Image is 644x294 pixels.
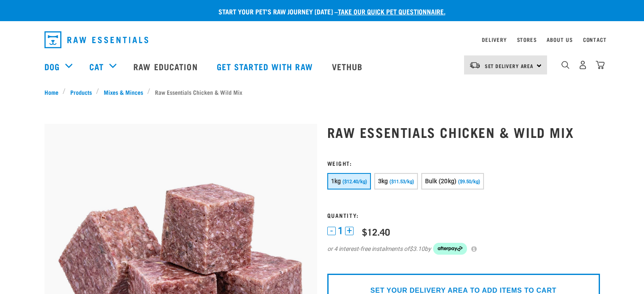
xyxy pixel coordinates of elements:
button: + [345,227,354,235]
h3: Weight: [327,160,600,166]
span: ($12.40/kg) [343,179,367,184]
a: Products [66,88,96,96]
nav: breadcrumbs [44,88,600,96]
a: take our quick pet questionnaire. [338,9,445,13]
span: Set Delivery Area [485,64,534,67]
a: Raw Education [125,49,208,83]
img: van-moving.png [469,61,481,69]
a: Stores [517,38,537,41]
img: home-icon-1@2x.png [561,61,569,69]
span: $3.10 [409,245,425,253]
a: Mixes & Minces [99,88,147,96]
img: Raw Essentials Logo [44,31,148,48]
span: 1kg [331,178,341,184]
button: 3kg ($11.53/kg) [374,173,418,190]
div: or 4 interest-free instalments of by [327,243,600,255]
span: ($9.50/kg) [458,179,480,184]
a: Cat [89,60,104,73]
a: Contact [583,38,607,41]
a: About Us [547,38,572,41]
span: ($11.53/kg) [390,179,414,184]
a: Get started with Raw [208,49,323,83]
button: 1kg ($12.40/kg) [327,173,371,190]
a: Dog [44,60,60,73]
h3: Quantity: [327,212,600,218]
a: Delivery [482,38,506,41]
a: Home [44,88,63,96]
a: Vethub [323,49,373,83]
span: Bulk (20kg) [425,178,457,184]
img: home-icon@2x.png [596,60,605,69]
span: 1 [338,226,343,235]
img: Afterpay [433,243,467,255]
button: Bulk (20kg) ($9.50/kg) [421,173,484,190]
span: 3kg [378,178,388,184]
h1: Raw Essentials Chicken & Wild Mix [327,124,600,140]
nav: dropdown navigation [38,28,607,52]
img: user.png [578,60,587,69]
div: $12.40 [362,226,390,237]
button: - [327,227,336,235]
